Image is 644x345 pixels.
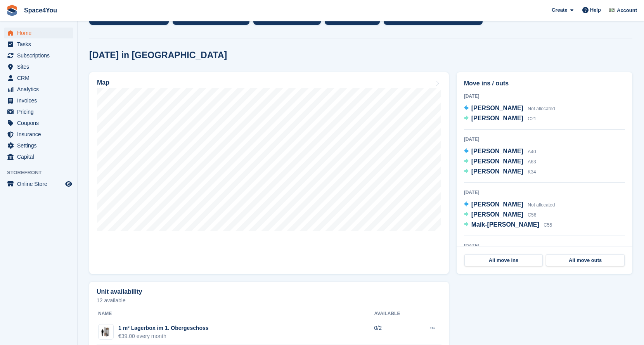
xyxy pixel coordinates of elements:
[471,105,523,111] span: [PERSON_NAME]
[528,159,536,165] span: A63
[464,200,555,210] a: [PERSON_NAME] Not allocated
[544,222,552,228] span: C55
[17,73,64,83] span: CRM
[89,72,449,274] a: Map
[7,169,77,177] span: Storefront
[464,157,536,167] a: [PERSON_NAME] A63
[464,93,625,100] div: [DATE]
[64,179,73,189] a: Preview store
[4,95,73,106] a: menu
[17,179,64,189] span: Online Store
[471,148,523,154] span: [PERSON_NAME]
[471,158,523,165] span: [PERSON_NAME]
[17,118,64,128] span: Coupons
[17,140,64,151] span: Settings
[374,308,415,320] th: Available
[374,320,415,345] td: 0/2
[17,95,64,106] span: Invoices
[464,210,537,220] a: [PERSON_NAME] C56
[17,61,64,72] span: Sites
[17,39,64,50] span: Tasks
[17,84,64,95] span: Analytics
[17,106,64,117] span: Pricing
[464,147,536,157] a: [PERSON_NAME] A40
[471,115,523,121] span: [PERSON_NAME]
[4,129,73,140] a: menu
[464,167,536,177] a: [PERSON_NAME] K34
[464,242,625,249] div: [DATE]
[17,28,64,38] span: Home
[17,151,64,162] span: Capital
[89,50,227,61] h2: [DATE] in [GEOGRAPHIC_DATA]
[590,6,601,14] span: Help
[4,28,73,38] a: menu
[4,118,73,128] a: menu
[608,6,616,14] img: Finn-Kristof Kausch
[464,104,555,114] a: [PERSON_NAME] Not allocated
[617,7,637,14] span: Account
[4,73,73,83] a: menu
[17,129,64,140] span: Insurance
[118,332,209,340] div: €39.00 every month
[4,106,73,117] a: menu
[4,151,73,162] a: menu
[4,84,73,95] a: menu
[17,50,64,61] span: Subscriptions
[464,136,625,143] div: [DATE]
[552,6,567,14] span: Create
[528,149,536,154] span: A40
[546,254,625,267] a: All move outs
[4,179,73,189] a: menu
[99,326,113,338] img: 10-sqft-unit.jpg
[464,79,625,88] h2: Move ins / outs
[528,202,555,208] span: Not allocated
[97,79,109,86] h2: Map
[4,39,73,50] a: menu
[464,254,543,267] a: All move ins
[471,201,523,208] span: [PERSON_NAME]
[97,298,441,303] p: 12 available
[4,50,73,61] a: menu
[471,221,539,228] span: Maik-[PERSON_NAME]
[97,288,142,295] h2: Unit availability
[21,4,60,17] a: Space4You
[464,220,552,230] a: Maik-[PERSON_NAME] C55
[464,114,537,124] a: [PERSON_NAME] C21
[528,116,536,121] span: C21
[97,308,374,320] th: Name
[471,168,523,175] span: [PERSON_NAME]
[4,61,73,72] a: menu
[6,5,18,16] img: stora-icon-8386f47178a22dfd0bd8f6a31ec36ba5ce8667c1dd55bd0f319d3a0aa187defe.svg
[528,169,536,175] span: K34
[471,211,523,218] span: [PERSON_NAME]
[4,140,73,151] a: menu
[118,324,209,332] div: 1 m² Lagerbox im 1. Obergeschoss
[528,106,555,111] span: Not allocated
[464,189,625,196] div: [DATE]
[528,212,536,218] span: C56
